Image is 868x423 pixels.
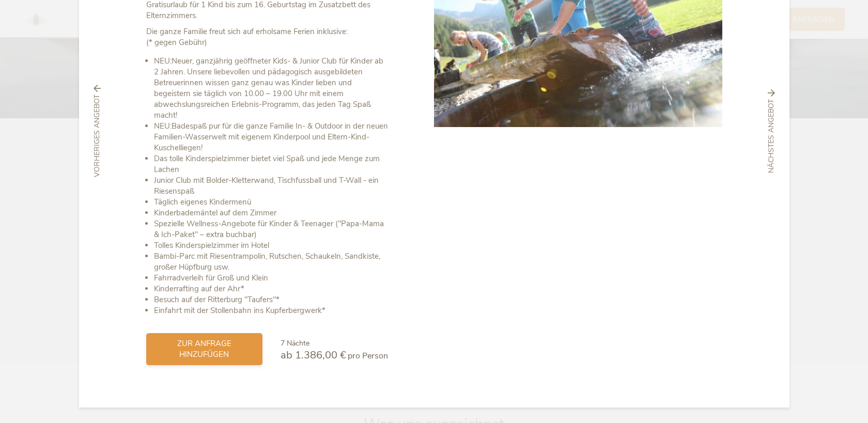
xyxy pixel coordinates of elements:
[154,273,388,284] li: Fahrradverleih für Groß und Klein
[154,121,388,153] li: Badespaß pur für die ganze Familie In- & Outdoor in der neuen Familien-Wasserwelt mit eigenem Kin...
[154,218,388,240] li: Spezielle Wellness-Angebote für Kinder & Teenager ("Papa-Mama & Ich-Paket" – extra buchbar)
[154,294,388,305] li: Besuch auf der Ritterburg "Taufers"*
[154,175,388,197] li: Junior Club mit Bolder-Kletterwand, Tischfussball und T-Wall - ein Riesenspaß
[154,240,388,251] li: Tolles Kinderspielzimmer im Hotel
[146,26,348,37] b: Die ganze Familie freut sich auf erholsame Ferien inklusive:
[154,284,388,294] li: Kinderrafting auf der Ahr*
[157,338,252,360] span: zur Anfrage hinzufügen
[281,348,346,362] span: ab 1.386,00 €
[146,26,388,48] p: (* gegen Gebühr)
[154,56,172,66] b: NEU:
[281,338,309,348] span: 7 Nächte
[154,305,388,316] li: Einfahrt mit der Stollenbahn ins Kupferbergwerk*
[92,95,102,177] span: vorheriges Angebot
[766,99,777,173] span: nächstes Angebot
[154,153,388,175] li: Das tolle Kinderspielzimmer bietet viel Spaß und jede Menge zum Lachen
[154,121,172,131] b: NEU:
[154,56,388,121] li: Neuer, ganzjährig geöffneter Kids- & Junior Club für Kinder ab 2 Jahren. Unsere liebevollen und p...
[154,197,388,208] li: Täglich eigenes Kindermenü
[154,251,388,273] li: Bambi-Parc mit Riesentrampolin, Rutschen, Schaukeln, Sandkiste, großer Hüpfburg usw.
[154,208,388,218] li: Kinderbademäntel auf dem Zimmer
[348,350,388,362] span: pro Person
